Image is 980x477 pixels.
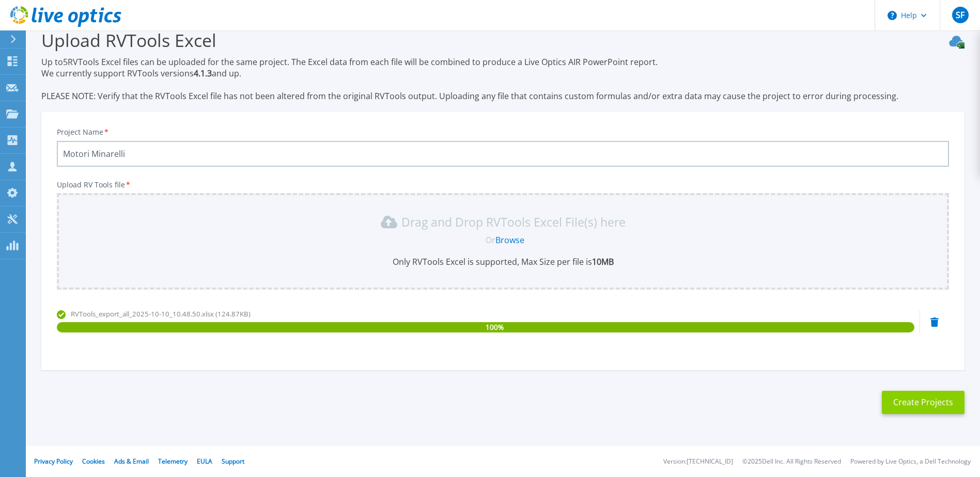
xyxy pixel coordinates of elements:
[486,234,495,246] span: Or
[82,457,105,466] a: Cookies
[956,11,965,19] span: SF
[222,457,244,466] a: Support
[663,458,733,465] li: Version: [TECHNICAL_ID]
[41,56,965,102] p: Up to 5 RVTools Excel files can be uploaded for the same project. The Excel data from each file w...
[486,322,504,332] span: 100 %
[114,457,149,466] a: Ads & Email
[57,181,949,189] p: Upload RV Tools file
[41,28,965,52] h3: Upload RVTools Excel
[63,256,943,267] p: Only RVTools Excel is supported, Max Size per file is
[57,129,110,136] label: Project Name
[401,217,626,227] p: Drag and Drop RVTools Excel File(s) here
[742,458,841,465] li: © 2025 Dell Inc. All Rights Reserved
[34,457,73,466] a: Privacy Policy
[882,391,965,414] button: Create Projects
[197,457,212,466] a: EULA
[57,141,949,167] input: Enter Project Name
[850,458,971,465] li: Powered by Live Optics, a Dell Technology
[592,256,614,267] b: 10MB
[71,309,251,319] span: RVTools_export_all_2025-10-10_10.48.50.xlsx (124.87KB)
[194,68,212,79] strong: 4.1.3
[495,234,524,246] a: Browse
[63,214,943,267] div: Drag and Drop RVTools Excel File(s) here OrBrowseOnly RVTools Excel is supported, Max Size per fi...
[158,457,188,466] a: Telemetry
